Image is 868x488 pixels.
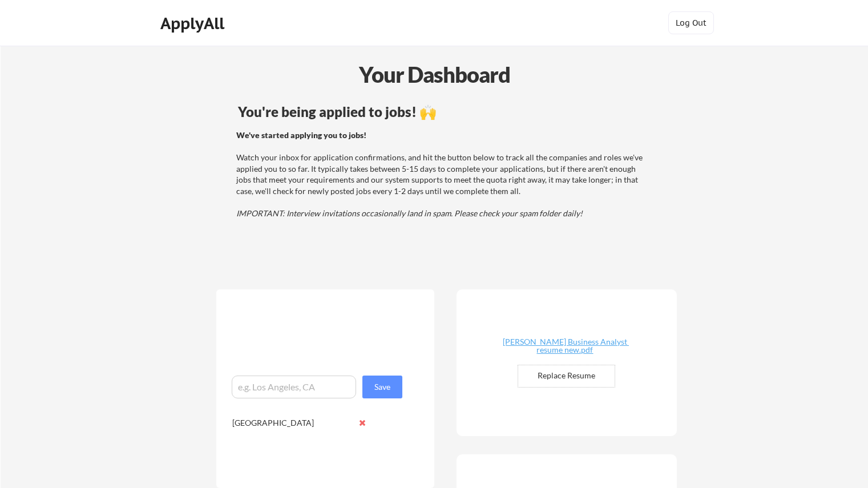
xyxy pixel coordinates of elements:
[362,376,402,398] button: Save
[1,58,868,91] div: Your Dashboard
[236,130,648,219] div: Watch your inbox for application confirmations, and hit the button below to track all the compani...
[160,14,228,33] div: ApplyAll
[497,338,633,354] div: [PERSON_NAME] Business Analyst resume new.pdf
[238,105,649,119] div: You're being applied to jobs! 🙌
[232,376,356,398] input: e.g. Los Angeles, CA
[232,417,353,429] div: [GEOGRAPHIC_DATA]
[497,338,633,356] a: [PERSON_NAME] Business Analyst resume new.pdf
[236,208,583,218] em: IMPORTANT: Interview invitations occasionally land in spam. Please check your spam folder daily!
[668,11,714,34] button: Log Out
[236,130,366,140] strong: We've started applying you to jobs!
